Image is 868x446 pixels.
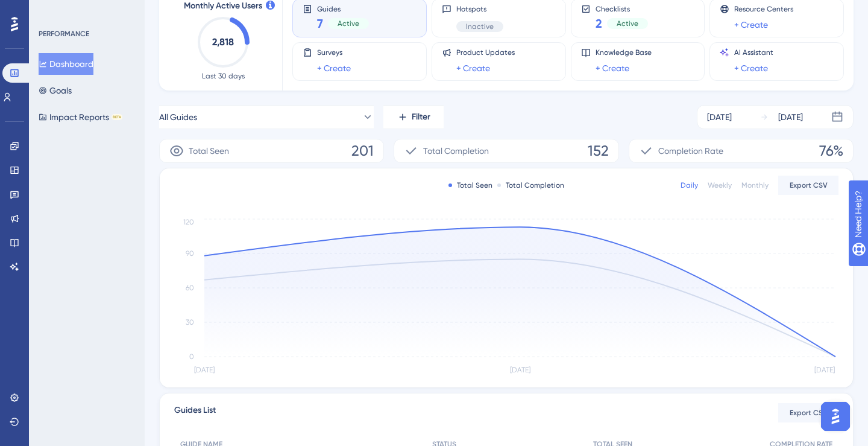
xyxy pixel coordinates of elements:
[790,408,828,418] span: Export CSV
[448,180,492,190] div: Total Seen
[617,19,638,28] span: Active
[174,403,216,422] span: Guides List
[596,61,629,75] a: + Create
[383,105,444,129] button: Filter
[819,141,843,161] span: 76%
[814,366,835,374] tspan: [DATE]
[681,180,698,190] div: Daily
[456,4,503,14] span: Hotspots
[497,180,564,190] div: Total Completion
[658,144,723,158] span: Completion Rate
[741,180,769,190] div: Monthly
[186,284,194,292] tspan: 60
[39,53,93,75] button: Dashboard
[817,398,854,435] iframe: UserGuiding AI Assistant Launcher
[412,110,430,124] span: Filter
[317,15,323,32] span: 7
[202,71,245,81] span: Last 30 days
[39,80,72,101] button: Goals
[351,141,374,161] span: 201
[317,4,369,13] span: Guides
[708,180,732,190] div: Weekly
[778,176,838,195] button: Export CSV
[456,48,515,57] span: Product Updates
[189,144,229,158] span: Total Seen
[510,366,530,374] tspan: [DATE]
[317,48,351,57] span: Surveys
[189,352,194,361] tspan: 0
[790,180,828,190] span: Export CSV
[183,218,194,226] tspan: 120
[778,110,803,124] div: [DATE]
[588,141,609,161] span: 152
[734,4,793,14] span: Resource Centers
[596,15,602,32] span: 2
[159,105,374,129] button: All Guides
[39,106,122,128] button: Impact ReportsBETA
[186,318,194,327] tspan: 30
[28,3,75,18] span: Need Help?
[778,403,838,422] button: Export CSV
[466,22,494,31] span: Inactive
[112,114,122,120] div: BETA
[423,144,489,158] span: Total Completion
[317,61,351,75] a: + Create
[734,61,768,75] a: + Create
[159,110,197,124] span: All Guides
[734,48,773,57] span: AI Assistant
[338,19,359,28] span: Active
[194,366,215,374] tspan: [DATE]
[707,110,732,124] div: [DATE]
[596,4,648,13] span: Checklists
[186,249,194,258] tspan: 90
[212,36,234,48] text: 2,818
[456,61,490,75] a: + Create
[39,29,89,39] div: PERFORMANCE
[734,18,768,32] a: + Create
[596,48,652,57] span: Knowledge Base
